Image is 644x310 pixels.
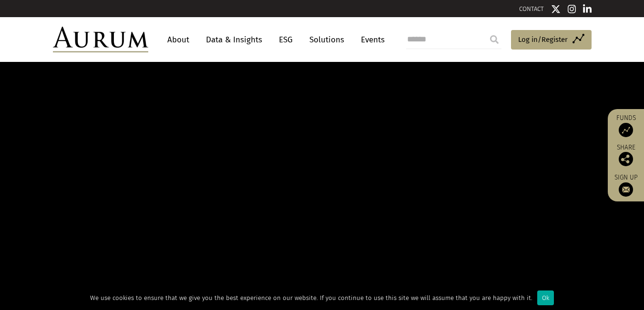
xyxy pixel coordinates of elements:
[163,31,194,49] a: About
[305,31,349,49] a: Solutions
[53,27,148,52] img: Aurum
[619,152,633,166] img: Share this post
[511,30,592,50] a: Log in/Register
[568,4,576,14] img: Instagram icon
[274,31,297,49] a: ESG
[485,30,504,49] input: Submit
[619,123,633,137] img: Access Funds
[518,34,568,45] span: Log in/Register
[201,31,267,49] a: Data & Insights
[551,4,561,14] img: Twitter icon
[619,182,633,197] img: Sign up to our newsletter
[613,114,639,137] a: Funds
[583,4,592,14] img: Linkedin icon
[537,290,554,305] div: Ok
[613,144,639,166] div: Share
[519,5,544,12] a: CONTACT
[613,173,639,197] a: Sign up
[356,31,385,49] a: Events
